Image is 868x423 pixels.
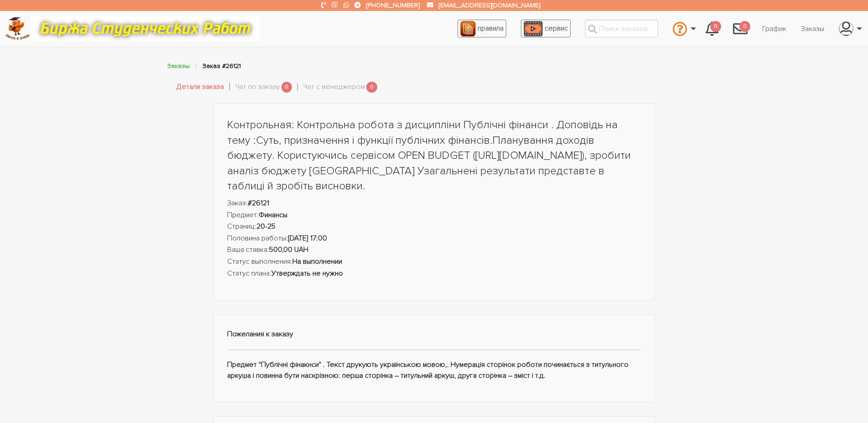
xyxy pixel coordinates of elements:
span: правила [478,24,504,33]
span: 0 [710,21,721,32]
a: Чат по заказу [235,81,280,93]
li: Статус выполнения: [227,256,641,268]
a: [EMAIL_ADDRESS][DOMAIN_NAME] [439,1,540,9]
strong: Пожелания к заказу [227,329,293,339]
a: Заказы [167,62,190,70]
strong: На выполнении [292,257,342,266]
input: Поиск заказов [585,20,658,37]
li: Статус плана: [227,268,641,280]
span: сервис [545,24,568,33]
div: Предмет "Публічні фінакнси" . Текст друкують українською мовою,. Нумерація сторінок роботи почина... [213,314,655,402]
li: Заказ #26121 [203,61,241,71]
img: play_icon-49f7f135c9dc9a03216cfdbccbe1e3994649169d890fb554cedf0eac35a01ba8.png [524,21,543,37]
a: Чат с менеджером [303,81,365,93]
a: Детали заказа [177,81,224,93]
img: agreement_icon-feca34a61ba7f3d1581b08bc946b2ec1ccb426f67415f344566775c155b7f62c.png [460,21,476,37]
strong: [DATE] 17:00 [288,234,327,243]
a: сервис [521,20,571,37]
span: 0 [739,21,750,32]
li: Предмет: [227,209,641,221]
li: Заказ: [227,198,641,209]
strong: #26121 [248,198,269,208]
strong: 20-25 [256,222,275,231]
strong: Утверждать не нужно [271,269,343,278]
strong: Финансы [259,210,287,219]
a: Заказы [794,20,832,37]
li: Половина работы: [227,233,641,245]
img: motto-12e01f5a76059d5f6a28199ef077b1f78e012cfde436ab5cf1d4517935686d32.gif [31,16,260,41]
a: График [755,20,794,37]
li: Ваша ставка: [227,244,641,256]
span: 0 [281,82,292,93]
strong: 500,00 UAH [269,245,308,254]
a: [PHONE_NUMBER] [366,1,420,9]
a: 0 [726,16,755,41]
img: logo-c4363faeb99b52c628a42810ed6dfb4293a56d4e4775eb116515dfe7f33672af.png [5,17,30,40]
h1: Контрольная: Контрольна робота з дисципліни Публічні фінанси . Доповідь на тему :Суть, призначенн... [227,117,641,194]
a: правила [457,20,506,37]
span: 0 [366,82,377,93]
li: Страниц: [227,221,641,233]
a: 0 [698,16,726,41]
